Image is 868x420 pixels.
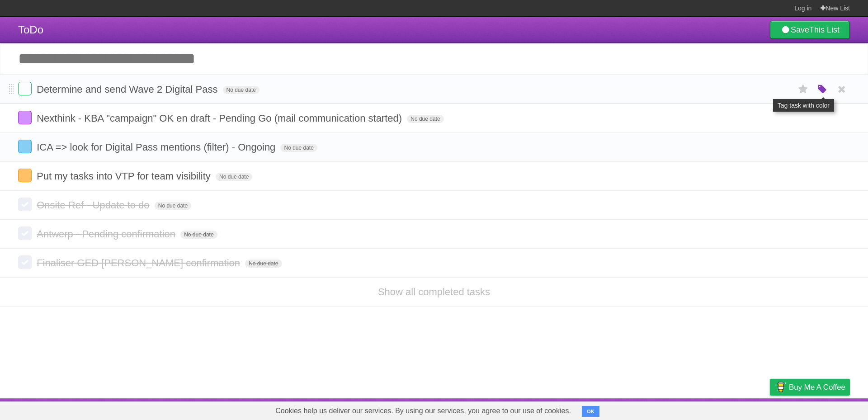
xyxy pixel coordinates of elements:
[407,115,443,123] span: No due date
[18,169,32,182] label: Done
[223,86,259,94] span: No due date
[37,113,404,124] span: Nexthink - KBA "campaign" OK en draft - Pending Go (mail communication started)
[37,84,220,95] span: Determine and send Wave 2 Digital Pass
[18,111,32,124] label: Done
[727,401,747,418] a: Terms
[758,401,782,418] a: Privacy
[795,82,812,97] label: Star task
[266,402,580,420] span: Cookies help us deliver our services. By using our services, you agree to our use of cookies.
[37,199,151,211] span: Onsite Ref - Update to do
[770,21,850,39] a: SaveThis List
[37,228,178,240] span: Antwerp - Pending confirmation
[679,401,716,418] a: Developers
[770,379,850,396] a: Buy me a coffee
[18,198,32,211] label: Done
[37,170,213,182] span: Put my tasks into VTP for team visibility
[216,173,252,181] span: No due date
[789,379,845,395] span: Buy me a coffee
[280,144,317,152] span: No due date
[180,231,217,239] span: No due date
[37,257,242,269] span: Finaliser GED [PERSON_NAME] confirmation
[793,401,850,418] a: Suggest a feature
[809,25,840,34] b: This List
[18,227,32,240] label: Done
[18,24,43,36] span: ToDo
[18,82,32,95] label: Done
[774,379,787,395] img: Buy me a coffee
[650,401,669,418] a: About
[18,140,32,153] label: Done
[37,142,278,153] span: ICA => look for Digital Pass mentions (filter) - Ongoing
[378,286,490,297] a: Show all completed tasks
[582,406,599,417] button: OK
[245,260,282,268] span: No due date
[18,255,32,269] label: Done
[155,202,191,210] span: No due date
